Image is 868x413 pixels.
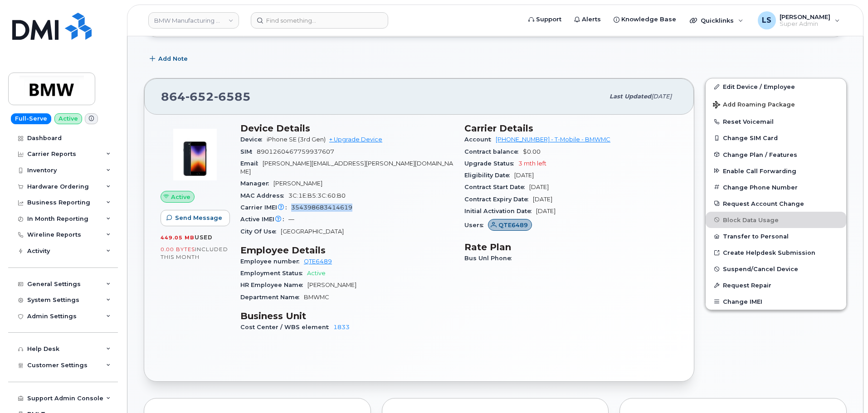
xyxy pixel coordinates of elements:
[762,15,771,26] span: LS
[621,15,676,24] span: Knowledge Base
[523,148,541,155] span: $0.00
[683,11,750,29] div: Quicklinks
[161,90,251,103] span: 864
[706,228,846,244] button: Transfer to Personal
[464,172,514,179] span: Eligibility Date
[304,294,329,301] span: BMWMC
[161,234,195,241] span: 449.05 MB
[329,136,382,143] a: + Upgrade Device
[240,160,453,175] span: [PERSON_NAME][EMAIL_ADDRESS][PERSON_NAME][DOMAIN_NAME]
[240,148,257,155] span: SIM
[240,216,288,223] span: Active IMEI
[214,90,251,103] span: 6585
[144,51,195,67] button: Add Note
[706,261,846,277] button: Suspend/Cancel Device
[701,17,734,24] span: Quicklinks
[267,136,326,143] span: iPhone SE (3rd Gen)
[240,123,454,134] h3: Device Details
[651,93,672,100] span: [DATE]
[273,180,322,187] span: [PERSON_NAME]
[706,277,846,293] button: Request Repair
[185,90,214,103] span: 652
[496,136,610,143] a: [PHONE_NUMBER] - T-Mobile - BMWMC
[288,192,346,199] span: 3C:1E:B5:3C:60:B0
[488,222,532,228] a: QTE6489
[536,208,556,214] span: [DATE]
[240,258,304,265] span: Employee number
[240,294,304,301] span: Department Name
[568,10,607,29] a: Alerts
[529,184,549,190] span: [DATE]
[240,192,288,199] span: MAC Address
[829,374,861,406] iframe: Messenger Launcher
[240,282,307,288] span: HR Employee Name
[240,270,307,277] span: Employment Status
[706,130,846,146] button: Change SIM Card
[464,160,518,167] span: Upgrade Status
[706,244,846,261] a: Create Helpdesk Submission
[291,204,352,211] span: 354398683414619
[723,266,798,272] span: Suspend/Cancel Device
[706,78,846,95] a: Edit Device / Employee
[240,136,267,143] span: Device
[723,167,796,174] span: Enable Call Forwarding
[518,160,546,167] span: 3 mth left
[288,216,294,223] span: —
[464,208,536,214] span: Initial Activation Date
[251,12,388,29] input: Find something...
[148,12,239,29] a: BMW Manufacturing Co LLC
[582,15,601,24] span: Alerts
[307,282,356,288] span: [PERSON_NAME]
[464,255,516,262] span: Bus Unl Phone
[706,179,846,195] button: Change Phone Number
[240,324,333,330] span: Cost Center / WBS element
[706,113,846,130] button: Reset Voicemail
[240,245,454,256] h3: Employee Details
[195,234,213,241] span: used
[281,228,344,235] span: [GEOGRAPHIC_DATA]
[240,311,454,321] h3: Business Unit
[257,148,334,155] span: 8901260467759937607
[780,20,830,28] span: Super Admin
[464,184,529,190] span: Contract Start Date
[464,196,533,203] span: Contract Expiry Date
[522,10,568,29] a: Support
[706,195,846,212] button: Request Account Change
[307,270,326,277] span: Active
[240,228,281,235] span: City Of Use
[706,293,846,310] button: Change IMEI
[514,172,534,179] span: [DATE]
[464,123,678,134] h3: Carrier Details
[333,324,350,330] a: 1833
[610,93,651,100] span: Last updated
[706,163,846,179] button: Enable Call Forwarding
[304,258,332,265] a: QTE6489
[780,13,830,20] span: [PERSON_NAME]
[464,242,678,253] h3: Rate Plan
[158,54,188,63] span: Add Note
[168,127,222,182] img: image20231002-3703462-1angbar.jpeg
[161,210,230,226] button: Send Message
[723,151,797,158] span: Change Plan / Features
[464,222,488,228] span: Users
[533,196,552,203] span: [DATE]
[240,204,291,211] span: Carrier IMEI
[536,15,561,24] span: Support
[498,221,528,229] span: QTE6489
[240,160,263,167] span: Email
[240,180,273,187] span: Manager
[706,95,846,113] button: Add Roaming Package
[161,246,195,253] span: 0.00 Bytes
[751,11,846,29] div: Luke Schroeder
[464,148,523,155] span: Contract balance
[706,146,846,163] button: Change Plan / Features
[607,10,683,29] a: Knowledge Base
[706,212,846,228] button: Block Data Usage
[464,136,496,143] span: Account
[713,101,795,110] span: Add Roaming Package
[171,193,190,201] span: Active
[175,214,222,222] span: Send Message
